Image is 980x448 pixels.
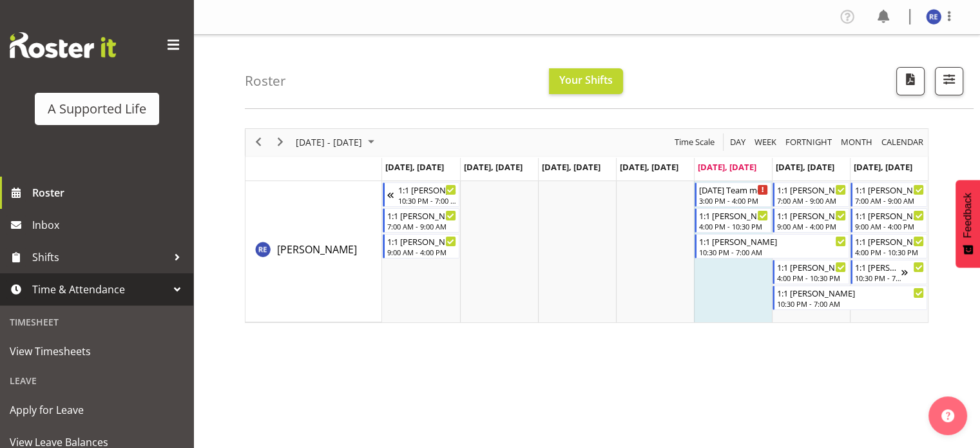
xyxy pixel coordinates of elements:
div: 1:1 [PERSON_NAME] [777,260,846,273]
div: 1:1 [PERSON_NAME] [387,235,456,248]
span: Feedback [962,193,974,238]
div: Roby Emmanuel"s event - 1:1 Paul Begin From Sunday, October 5, 2025 at 10:30:00 PM GMT+13:00 Ends... [850,260,927,284]
td: Roby Emmanuel resource [245,181,382,322]
div: 1:1 [PERSON_NAME] [387,209,456,222]
div: 7:00 AM - 9:00 AM [387,221,456,231]
div: Roby Emmanuel"s event - 1:1 Paul Begin From Sunday, October 5, 2025 at 9:00:00 AM GMT+13:00 Ends ... [850,208,927,233]
div: Leave [3,367,190,394]
span: Roster [32,183,187,202]
button: Feedback - Show survey [956,180,980,268]
div: 9:00 AM - 4:00 PM [387,247,456,257]
img: roby-emmanuel9769.jpg [926,9,941,24]
button: October 2025 [294,134,380,150]
div: 9:00 AM - 4:00 PM [777,221,846,231]
span: [DATE], [DATE] [385,161,444,173]
div: Roby Emmanuel"s event - 1:1 Paul Begin From Friday, October 3, 2025 at 4:00:00 PM GMT+13:00 Ends ... [695,208,771,233]
span: Time Scale [673,134,716,150]
div: 10:30 PM - 7:00 AM [777,298,924,309]
div: 7:00 AM - 9:00 AM [855,195,924,206]
div: Roby Emmanuel"s event - Friday Team meeting Begin From Friday, October 3, 2025 at 3:00:00 PM GMT+... [695,182,771,207]
div: 1:1 [PERSON_NAME] [777,183,846,196]
button: Your Shifts [549,68,623,94]
div: 10:30 PM - 7:00 AM [398,195,456,206]
table: Timeline Week of October 3, 2025 [382,181,928,322]
div: Sep 29 - Oct 05, 2025 [291,129,382,156]
span: [PERSON_NAME] [277,242,357,257]
div: 10:30 PM - 7:00 AM [699,247,846,257]
div: 1:1 [PERSON_NAME] [398,183,456,196]
div: 3:00 PM - 4:00 PM [699,195,768,206]
button: Previous [250,134,267,150]
span: Time & Attendance [32,280,168,299]
span: View Timesheets [10,342,184,361]
div: Timeline Week of October 3, 2025 [245,128,928,323]
span: Fortnight [784,134,833,150]
button: Month [879,134,926,150]
button: Fortnight [783,134,834,150]
span: calendar [880,134,925,150]
div: 10:30 PM - 7:00 AM [855,273,901,283]
span: [DATE], [DATE] [776,161,834,173]
div: next period [269,129,291,156]
div: Roby Emmanuel"s event - 1:1 Paul Begin From Saturday, October 4, 2025 at 9:00:00 AM GMT+13:00 End... [773,208,849,233]
span: Inbox [32,215,187,235]
span: [DATE], [DATE] [620,161,678,173]
div: A Supported Life [48,99,146,119]
div: Roby Emmanuel"s event - 1:1 Paul Begin From Saturday, October 4, 2025 at 7:00:00 AM GMT+13:00 End... [773,182,849,207]
img: Rosterit website logo [10,32,116,58]
div: Roby Emmanuel"s event - 1:1 Paul Begin From Monday, September 29, 2025 at 9:00:00 AM GMT+13:00 En... [383,234,459,258]
div: Roby Emmanuel"s event - 1:1 Paul Begin From Friday, October 3, 2025 at 10:30:00 PM GMT+13:00 Ends... [695,234,849,258]
span: Day [729,134,747,150]
img: help-xxl-2.png [941,409,954,422]
span: Week [753,134,778,150]
a: Apply for Leave [3,394,190,426]
div: 1:1 [PERSON_NAME] [777,286,924,299]
div: [DATE] Team meeting [699,183,768,196]
span: Shifts [32,248,168,267]
div: 1:1 [PERSON_NAME] [855,183,924,196]
div: 9:00 AM - 4:00 PM [855,221,924,231]
div: Roby Emmanuel"s event - 1:1 Paul Begin From Sunday, October 5, 2025 at 4:00:00 PM GMT+13:00 Ends ... [850,234,927,258]
span: [DATE], [DATE] [698,161,756,173]
div: 4:00 PM - 10:30 PM [699,221,768,231]
button: Timeline Month [839,134,875,150]
div: 7:00 AM - 9:00 AM [777,195,846,206]
button: Timeline Day [728,134,748,150]
div: Roby Emmanuel"s event - 1:1 Paul Begin From Sunday, October 5, 2025 at 7:00:00 AM GMT+13:00 Ends ... [850,182,927,207]
span: [DATE], [DATE] [542,161,600,173]
div: 4:00 PM - 10:30 PM [855,247,924,257]
span: Month [840,134,874,150]
a: [PERSON_NAME] [277,242,357,257]
div: Roby Emmanuel"s event - 1:1 Paul Begin From Monday, September 29, 2025 at 7:00:00 AM GMT+13:00 En... [383,208,459,233]
button: Next [272,134,289,150]
div: 1:1 [PERSON_NAME] [777,209,846,222]
span: [DATE], [DATE] [854,161,912,173]
button: Timeline Week [753,134,779,150]
button: Filter Shifts [935,67,963,95]
button: Download a PDF of the roster according to the set date range. [896,67,925,95]
div: Roby Emmanuel"s event - 1:1 Paul Begin From Saturday, October 4, 2025 at 4:00:00 PM GMT+13:00 End... [773,260,849,284]
span: Your Shifts [559,73,613,87]
span: Apply for Leave [10,400,184,420]
div: 1:1 [PERSON_NAME] [855,209,924,222]
div: 1:1 [PERSON_NAME] [855,235,924,248]
span: [DATE] - [DATE] [294,134,363,150]
div: Roby Emmanuel"s event - 1:1 Paul Begin From Sunday, September 28, 2025 at 10:30:00 PM GMT+13:00 E... [383,182,459,207]
div: Roby Emmanuel"s event - 1:1 Paul Begin From Saturday, October 4, 2025 at 10:30:00 PM GMT+13:00 En... [773,286,927,310]
span: [DATE], [DATE] [464,161,523,173]
div: Timesheet [3,309,190,335]
a: View Timesheets [3,335,190,367]
h4: Roster [245,73,286,88]
div: 1:1 [PERSON_NAME] [699,235,846,248]
button: Time Scale [673,134,717,150]
div: 1:1 [PERSON_NAME] [699,209,768,222]
div: previous period [247,129,269,156]
div: 1:1 [PERSON_NAME] [855,260,901,273]
div: 4:00 PM - 10:30 PM [777,273,846,283]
